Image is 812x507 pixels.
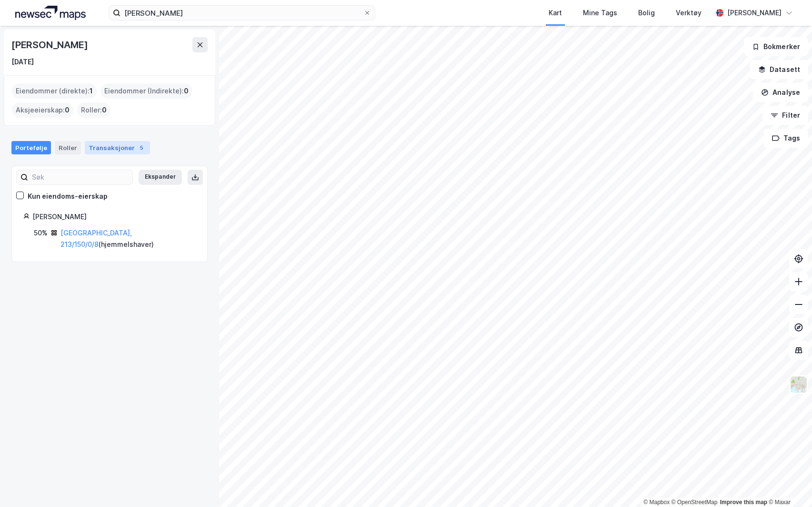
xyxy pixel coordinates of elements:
[65,104,70,116] span: 0
[643,499,670,506] a: Mapbox
[90,85,93,97] span: 1
[28,191,108,202] div: Kun eiendoms-eierskap
[750,60,808,79] button: Datasett
[34,227,48,239] div: 50%
[100,83,192,99] div: Eiendommer (Indirekte) :
[720,499,767,506] a: Improve this map
[85,141,150,154] div: Transaksjoner
[727,7,782,19] div: [PERSON_NAME]
[12,102,73,118] div: Aksjeeierskap :
[764,461,812,507] div: Kontrollprogram for chat
[11,56,34,68] div: [DATE]
[139,170,182,185] button: Ekspander
[790,375,808,394] img: Z
[102,104,107,116] span: 0
[744,37,808,56] button: Bokmerker
[77,102,110,118] div: Roller :
[638,7,655,19] div: Bolig
[764,461,812,507] iframe: Chat Widget
[55,141,81,154] div: Roller
[28,170,132,184] input: Søk
[12,83,97,99] div: Eiendommer (direkte) :
[60,227,196,250] div: ( hjemmelshaver )
[672,499,718,506] a: OpenStreetMap
[753,83,808,102] button: Analyse
[137,143,146,152] div: 5
[120,6,363,20] input: Søk på adresse, matrikkel, gårdeiere, leietakere eller personer
[764,129,808,148] button: Tags
[32,211,196,223] div: [PERSON_NAME]
[676,7,702,19] div: Verktøy
[184,85,189,97] span: 0
[15,6,86,20] img: logo.a4113a55bc3d86da70a041830d287a7e.svg
[60,229,132,248] a: [GEOGRAPHIC_DATA], 213/150/0/8
[549,7,562,19] div: Kart
[583,7,617,19] div: Mine Tags
[11,141,51,154] div: Portefølje
[762,106,808,125] button: Filter
[11,37,90,52] div: [PERSON_NAME]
